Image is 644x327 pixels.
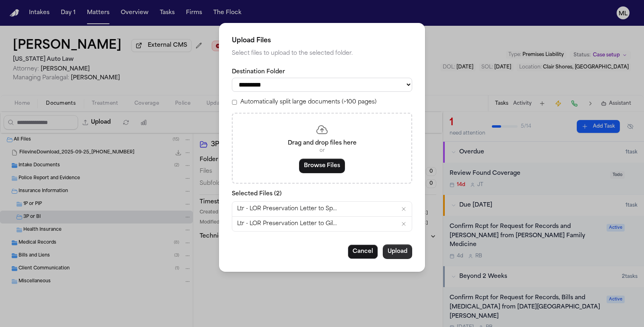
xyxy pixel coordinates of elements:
[383,244,412,259] button: Upload
[232,36,412,46] h2: Upload Files
[232,68,412,76] label: Destination Folder
[242,139,402,147] p: Drag and drop files here
[237,205,338,213] span: Ltr - LOR Preservation Letter to Specialty Bars East Inc.pdf
[400,206,407,212] button: Remove Ltr - LOR Preservation Letter to Specialty Bars East Inc.pdf
[232,49,412,58] p: Select files to upload to the selected folder.
[348,244,378,259] button: Cancel
[400,221,407,227] button: Remove Ltr - LOR Preservation Letter to Gilberts Lodge.pdf
[232,190,412,198] p: Selected Files ( 2 )
[242,147,402,154] p: or
[299,159,345,173] button: Browse Files
[240,98,376,106] label: Automatically split large documents (>100 pages)
[237,220,338,228] span: Ltr - LOR Preservation Letter to Gilberts Lodge.pdf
